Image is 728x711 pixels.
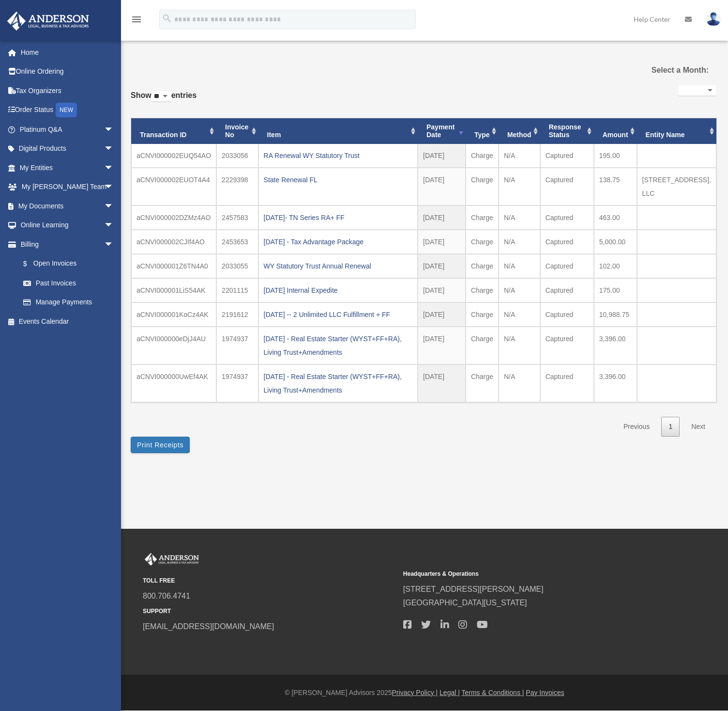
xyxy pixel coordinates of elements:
td: 102.00 [594,254,637,278]
a: Privacy Policy | [392,689,438,696]
td: aCNVI000002CJIf4AO [131,230,216,254]
td: N/A [499,168,540,205]
td: N/A [499,205,540,230]
div: NEW [56,103,77,117]
td: [STREET_ADDRESS], LLC [637,168,716,205]
td: aCNVI000000UwEf4AK [131,364,216,402]
div: [DATE] - Real Estate Starter (WYST+FF+RA), Living Trust+Amendments [264,370,412,397]
td: 195.00 [594,144,637,168]
td: Charge [466,144,499,168]
a: [STREET_ADDRESS][PERSON_NAME] [403,585,544,593]
th: Item: activate to sort column ascending [258,118,418,144]
td: Charge [466,230,499,254]
td: Charge [466,302,499,327]
span: arrow_drop_down [104,196,123,216]
td: Charge [466,327,499,364]
th: Amount: activate to sort column ascending [594,118,637,144]
td: 2033056 [216,144,258,168]
td: 1974937 [216,327,258,364]
a: Online Ordering [7,62,128,81]
td: 2191612 [216,302,258,327]
a: 1 [661,417,680,437]
a: My Documentsarrow_drop_down [7,196,128,216]
th: Method: activate to sort column ascending [499,118,540,144]
td: 3,396.00 [594,364,637,402]
td: N/A [499,254,540,278]
td: [DATE] [418,302,466,327]
td: 10,988.75 [594,302,637,327]
label: Show entries [131,89,197,112]
small: Headquarters & Operations [403,569,657,579]
td: Charge [466,364,499,402]
small: SUPPORT [143,606,396,616]
td: 5,000.00 [594,230,637,254]
div: [DATE]- TN Series RA+ FF [264,211,412,224]
td: N/A [499,230,540,254]
a: Next [684,417,713,437]
span: arrow_drop_down [104,158,123,178]
i: search [162,13,172,24]
td: Captured [540,230,594,254]
td: aCNVI000001KoCz4AK [131,302,216,327]
span: arrow_drop_down [104,235,123,254]
a: Manage Payments [14,293,128,312]
span: $ [29,258,33,270]
td: [DATE] [418,278,466,302]
button: Print Receipts [131,437,190,453]
a: [EMAIL_ADDRESS][DOMAIN_NAME] [143,622,274,631]
a: Pay Invoices [526,689,564,696]
a: Tax Organizers [7,81,128,100]
td: Captured [540,327,594,364]
span: arrow_drop_down [104,177,123,197]
td: 2457583 [216,205,258,230]
a: menu [131,17,142,25]
a: Events Calendar [7,312,128,331]
a: Terms & Conditions | [462,689,524,696]
a: My Entitiesarrow_drop_down [7,158,128,177]
th: Transaction ID: activate to sort column ascending [131,118,216,144]
a: Billingarrow_drop_down [7,235,128,254]
label: Select a Month: [626,63,709,77]
td: 2229398 [216,168,258,205]
div: WY Statutory Trust Annual Renewal [264,259,412,273]
td: [DATE] [418,364,466,402]
td: [DATE] [418,254,466,278]
a: Past Invoices [14,273,123,293]
td: 138.75 [594,168,637,205]
div: [DATE] - Tax Advantage Package [264,235,412,249]
div: [DATE] Internal Expedite [264,284,412,297]
td: Captured [540,254,594,278]
td: [DATE] [418,144,466,168]
td: 1974937 [216,364,258,402]
span: arrow_drop_down [104,139,123,159]
a: Online Learningarrow_drop_down [7,216,128,235]
td: Captured [540,205,594,230]
select: Showentries [152,91,171,102]
td: Captured [540,302,594,327]
td: Charge [466,278,499,302]
th: Type: activate to sort column ascending [466,118,499,144]
div: [DATE] - Real Estate Starter (WYST+FF+RA), Living Trust+Amendments [264,332,412,359]
img: User Pic [706,12,721,26]
td: 2201115 [216,278,258,302]
a: My [PERSON_NAME] Teamarrow_drop_down [7,177,128,197]
th: Response Status: activate to sort column ascending [540,118,594,144]
a: Home [7,43,128,62]
td: [DATE] [418,327,466,364]
td: aCNVI000001LiS54AK [131,278,216,302]
a: [GEOGRAPHIC_DATA][US_STATE] [403,599,527,607]
th: Payment Date: activate to sort column ascending [418,118,466,144]
td: Charge [466,254,499,278]
td: 463.00 [594,205,637,230]
img: Anderson Advisors Platinum Portal [4,12,92,31]
td: N/A [499,327,540,364]
td: N/A [499,278,540,302]
a: Order StatusNEW [7,100,128,120]
td: Captured [540,364,594,402]
td: 2453653 [216,230,258,254]
td: aCNVI000002DZMz4AO [131,205,216,230]
td: Captured [540,168,594,205]
td: Charge [466,205,499,230]
td: aCNVI000000eDjJ4AU [131,327,216,364]
td: [DATE] [418,230,466,254]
